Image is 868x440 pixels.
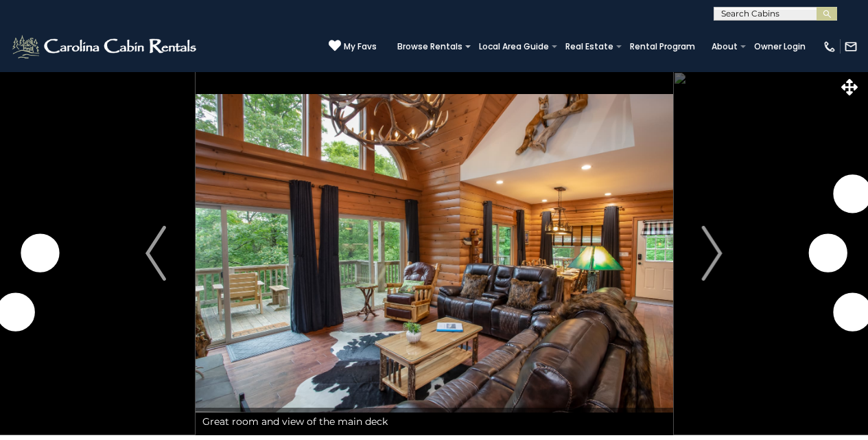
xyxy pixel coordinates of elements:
[196,408,673,435] div: Great room and view of the main deck
[10,33,200,60] img: White-1-2.png
[672,71,751,435] button: Next
[623,37,702,56] a: Rental Program
[705,37,744,56] a: About
[344,40,377,53] span: My Favs
[823,40,836,54] img: phone-regular-white.png
[559,37,620,56] a: Real Estate
[390,37,469,56] a: Browse Rentals
[747,37,812,56] a: Owner Login
[117,71,196,435] button: Previous
[145,226,166,281] img: arrow
[844,40,858,54] img: mail-regular-white.png
[702,226,723,281] img: arrow
[329,39,377,54] a: My Favs
[472,37,556,56] a: Local Area Guide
